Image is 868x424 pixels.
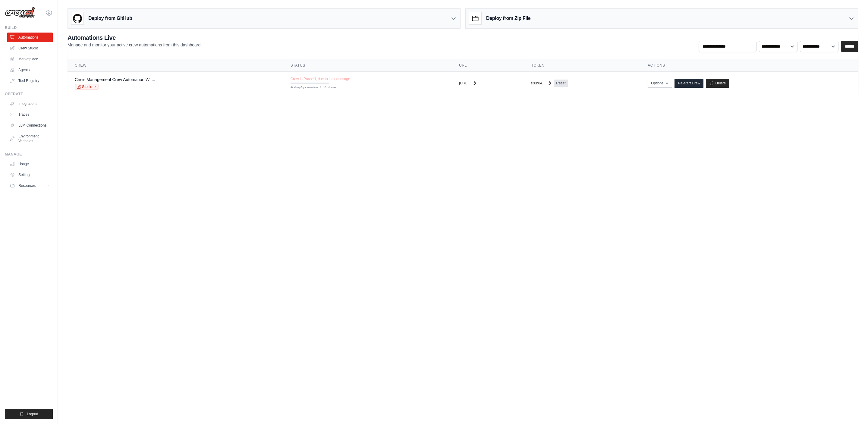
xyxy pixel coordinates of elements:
[7,170,53,180] a: Settings
[68,59,283,72] th: Crew
[554,80,568,87] a: Reset
[7,181,53,190] button: Resources
[7,121,53,130] a: LLM Connections
[291,77,350,81] span: Crew is Paused, due to lack of usage
[675,79,703,88] a: Re-start Crew
[452,59,524,72] th: URL
[71,12,83,24] img: GitHub Logo
[7,159,53,169] a: Usage
[7,110,53,119] a: Traces
[706,79,729,88] a: Delete
[5,7,35,18] img: Logo
[5,152,53,157] div: Manage
[5,92,53,96] div: Operate
[75,84,99,90] a: Studio
[7,131,53,146] a: Environment Variables
[75,77,155,82] a: Crisis Management Crew Automation Wit...
[5,25,53,30] div: Build
[7,33,53,42] a: Automations
[486,15,530,22] h3: Deploy from Zip File
[7,76,53,86] a: Tool Registry
[68,33,202,42] h2: Automations Live
[524,59,641,72] th: Token
[7,54,53,64] a: Marketplace
[68,42,202,48] p: Manage and monitor your active crew automations from this dashboard.
[640,59,858,72] th: Actions
[648,79,672,88] button: Options
[27,412,38,416] span: Logout
[283,59,452,72] th: Status
[291,86,329,90] div: First deploy can take up to 10 minutes
[18,183,36,188] span: Resources
[7,99,53,108] a: Integrations
[88,15,132,22] h3: Deploy from GitHub
[531,81,552,86] button: f26b84...
[7,43,53,53] a: Crew Studio
[7,65,53,75] a: Agents
[5,409,53,419] button: Logout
